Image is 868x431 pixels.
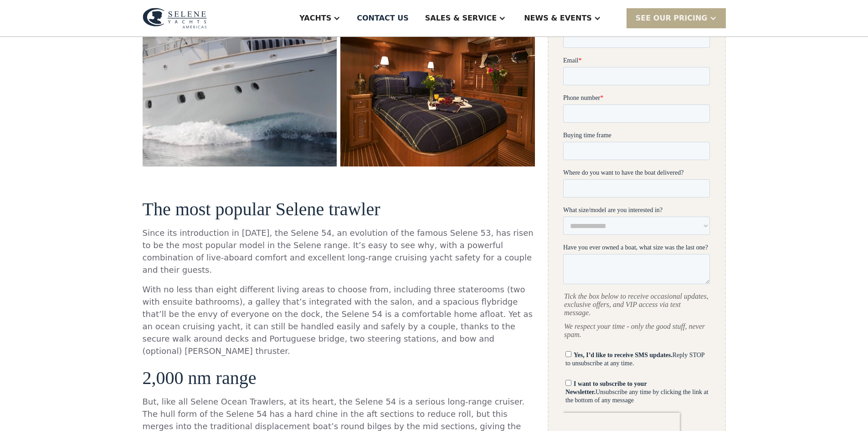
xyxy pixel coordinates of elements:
[357,13,409,24] div: Contact US
[524,13,592,24] div: News & EVENTS
[143,283,535,357] p: With no less than eight different living areas to choose from, including three staterooms (two wi...
[340,21,535,166] a: open lightbox
[340,21,535,166] img: 50 foot motor yacht
[299,13,331,24] div: Yachts
[425,13,497,24] div: Sales & Service
[143,199,535,219] h3: The most popular Selene trawler
[143,368,535,388] h3: 2,000 nm range
[636,13,708,24] div: SEE Our Pricing
[627,8,726,28] div: SEE Our Pricing
[143,8,207,29] img: logo
[143,227,535,276] p: Since its introduction in [DATE], the Selene 54, an evolution of the famous Selene 53, has risen ...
